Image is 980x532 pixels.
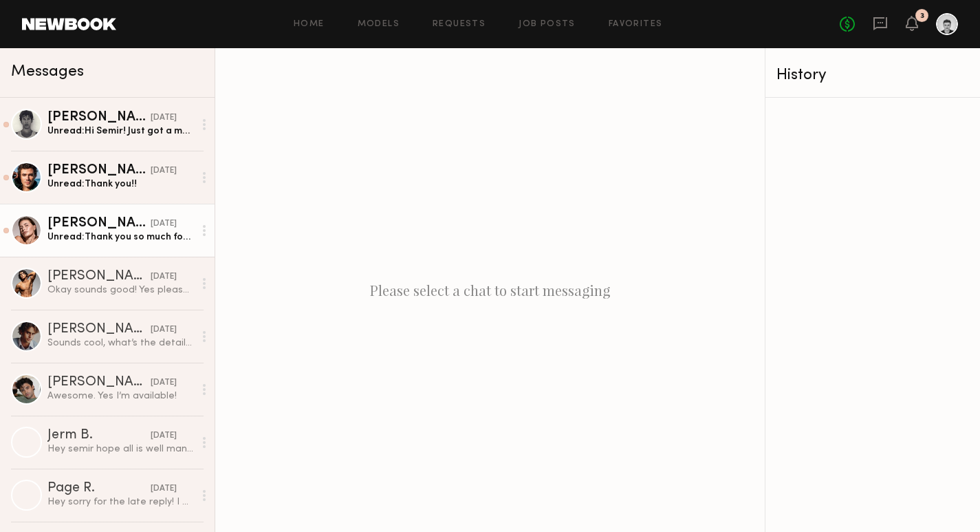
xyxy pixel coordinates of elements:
div: Unread: Thank you so much for having me! [47,231,194,244]
div: Okay sounds good! Yes please let me know soon as you can if you’ll be booking me so i can get a c... [47,284,194,297]
a: Favorites [609,20,663,29]
div: Hey semir hope all is well man Just checking in to see if you have any shoots coming up. Since we... [47,443,194,456]
div: [DATE] [151,270,177,284]
div: Page R. [47,482,151,496]
div: [DATE] [151,482,177,496]
div: [PERSON_NAME] [47,323,151,337]
div: Please select a chat to start messaging [215,48,765,532]
a: Requests [433,20,486,29]
div: Unread: Hi Semir! Just got a message from NewBook saying I logged my hours incorrectly. Accidenta... [47,125,194,138]
div: Unread: Thank you!! [47,178,194,191]
a: Models [358,20,400,29]
div: 3 [920,12,924,20]
a: Home [294,20,325,29]
div: [DATE] [151,164,177,178]
div: [PERSON_NAME] [47,164,151,178]
div: Awesome. Yes I’m available! [47,390,194,403]
div: [DATE] [151,323,177,337]
a: Job Posts [519,20,576,29]
div: [DATE] [151,111,177,125]
div: Jerm B. [47,429,151,443]
div: [PERSON_NAME] [47,111,151,125]
div: Sounds cool, what’s the details ? [47,337,194,350]
div: [DATE] [151,376,177,390]
div: [DATE] [151,429,177,443]
div: [DATE] [151,217,177,231]
div: [PERSON_NAME] [47,376,151,390]
div: History [776,67,969,83]
div: [PERSON_NAME] [47,270,151,284]
div: [PERSON_NAME] [47,217,151,231]
span: Messages [11,64,84,80]
div: Hey sorry for the late reply! I was out of town working. If you have any other upcoming projects ... [47,496,194,509]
